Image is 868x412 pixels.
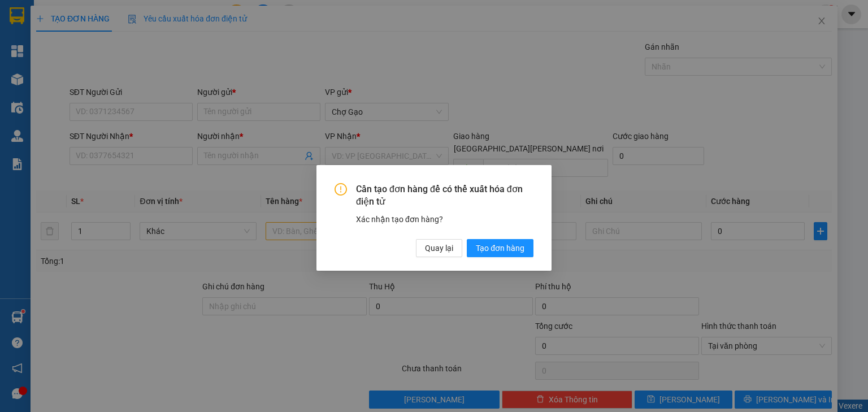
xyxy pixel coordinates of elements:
[356,213,533,225] div: Xác nhận tạo đơn hàng?
[53,54,206,73] text: CGTLT1510250023
[335,183,347,196] span: exclamation-circle
[6,81,251,111] div: Chợ Gạo
[467,239,533,257] button: Tạo đơn hàng
[425,242,453,254] span: Quay lại
[476,242,524,254] span: Tạo đơn hàng
[356,183,533,209] span: Cần tạo đơn hàng để có thể xuất hóa đơn điện tử
[416,239,462,257] button: Quay lại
